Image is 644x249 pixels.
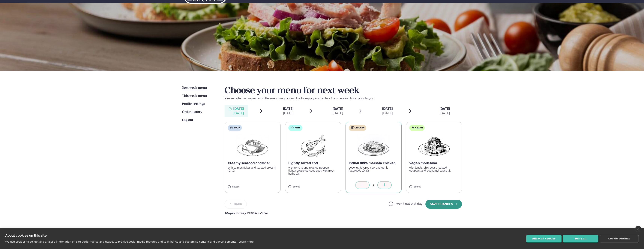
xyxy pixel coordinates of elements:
[182,110,202,114] span: Order history
[5,240,237,243] p: We use cookies to collect and analyse information on site performance and usage, to provide socia...
[228,161,277,165] p: Creamy seafood chowder
[225,86,462,96] h2: Choose your menu for next week
[333,111,343,115] div: [DATE]
[409,166,459,172] p: with lentils, chic peas , roasted eggplant and bechamel sauce (S)
[228,166,277,172] p: with salmon flakes and toasted crostini (D) (G)
[563,235,598,242] button: Deny all
[370,183,377,187] div: 1
[182,86,207,89] span: Next week menu
[349,166,398,172] p: coconut flavored rice, and garlic flatbreads (D) (G)
[355,126,364,129] span: Chicken
[351,126,354,129] img: chicken.svg
[230,126,233,129] img: soup.svg
[409,161,459,165] p: Vegan moussaka
[233,111,244,115] div: [DATE]
[288,166,338,175] p: with tomato and roasted peppers, lightly seasoned cous cous with fresh herbs (G)
[349,161,398,165] p: Indian tikka marsala chicken
[182,102,205,106] a: Profile settings
[234,126,240,129] span: Soup
[225,200,247,209] button: Back
[182,86,207,90] a: Next week menu
[236,212,247,215] span: (D) Dairy ,
[182,118,193,122] span: Log out
[296,134,330,158] img: Fish.png
[357,134,390,158] img: Chicken-breast.png
[411,126,414,129] img: Vegan.svg
[5,233,47,237] strong: About cookies on this site
[526,235,562,242] button: Allow all cookies
[236,134,269,158] img: Soup.png
[291,126,294,129] img: fish.svg
[635,226,641,232] a: close
[260,212,268,215] span: (S) Soy
[418,134,451,158] img: Vegan.png
[600,235,639,242] button: Cookie settings
[288,161,338,165] p: Lightly salted cod
[415,126,423,129] span: Vegan
[182,94,207,97] span: This week menu
[283,111,294,115] div: [DATE]
[247,212,260,215] span: (G) Gluten ,
[225,96,462,101] p: Please note that variances to the menu may occur due to supply and orders from people dining prio...
[182,110,202,114] a: Order history
[233,107,244,111] span: [DATE]
[333,107,343,111] span: [DATE]
[182,118,193,122] a: Log out
[439,111,450,115] div: [DATE]
[295,126,300,129] span: Fish
[425,200,462,209] button: SAVE CHANGES
[382,107,393,111] span: [DATE]
[239,240,254,243] a: Learn more
[182,102,205,106] span: Profile settings
[283,107,294,111] span: [DATE]
[439,107,450,111] span: [DATE]
[225,212,462,215] div: Allergies:
[382,111,393,115] div: [DATE]
[182,94,207,98] a: This week menu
